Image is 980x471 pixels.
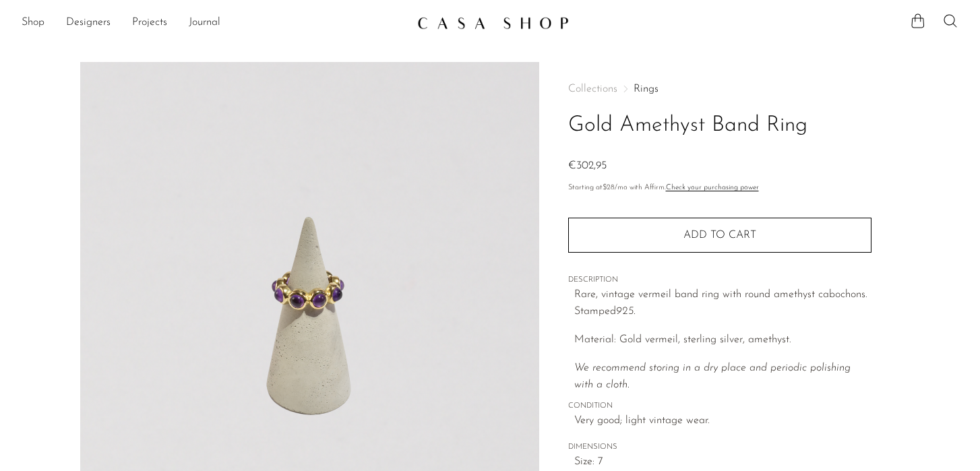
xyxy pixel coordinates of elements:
[603,184,615,191] span: $28
[568,160,607,171] span: €302,95
[568,441,871,453] span: DIMENSIONS
[568,108,871,143] h1: Gold Amethyst Band Ring
[666,184,759,191] a: Check your purchasing power - Learn more about Affirm Financing (opens in modal)
[132,14,167,32] a: Projects
[568,84,617,94] span: Collections
[66,14,111,32] a: Designers
[616,306,636,317] em: 925.
[574,453,871,471] span: Size: 7
[683,230,756,241] span: Add to cart
[568,400,871,412] span: CONDITION
[189,14,220,32] a: Journal
[634,84,659,94] a: Rings
[22,11,406,34] ul: NEW HEADER MENU
[568,84,871,94] nav: Breadcrumbs
[22,14,44,32] a: Shop
[574,332,871,349] p: Material: Gold vermeil, sterling silver, amethyst.
[574,363,851,391] i: We recommend storing in a dry place and periodic polishing with a cloth.
[22,11,406,34] nav: Desktop navigation
[574,412,871,430] span: Very good; light vintage wear.
[574,286,871,321] p: Rare, vintage vermeil band ring with round amethyst cabochons. Stamped
[568,274,871,286] span: DESCRIPTION
[568,218,871,253] button: Add to cart
[568,182,871,194] p: Starting at /mo with Affirm.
